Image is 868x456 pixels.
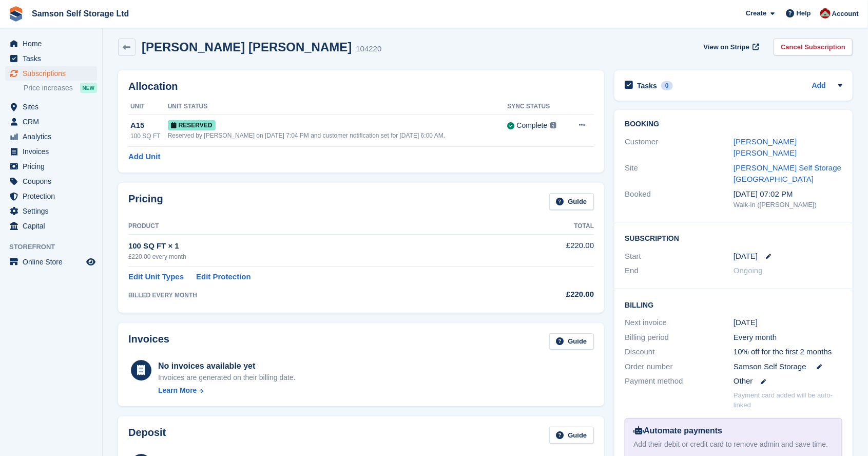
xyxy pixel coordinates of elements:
span: Coupons [23,174,84,188]
span: CRM [23,115,84,129]
a: Cancel Subscription [774,39,853,55]
h2: Invoices [128,333,169,350]
a: Guide [549,193,594,210]
a: menu [5,159,97,174]
div: 104220 [356,43,381,55]
a: menu [5,129,97,144]
div: Invoices are generated on their billing date. [158,372,296,383]
a: Add Unit [128,151,160,163]
span: Ongoing [734,266,763,275]
div: Automate payments [633,425,834,437]
th: Unit Status [168,99,508,115]
div: Customer [625,136,734,159]
span: Sites [23,100,84,114]
div: Booked [625,188,734,210]
div: £220.00 [508,289,594,300]
span: Home [23,36,84,51]
a: menu [5,66,97,81]
div: 10% off for the first 2 months [734,346,842,358]
div: No invoices available yet [158,360,296,372]
h2: Tasks [637,81,657,90]
div: [DATE] 07:02 PM [734,188,842,200]
div: Next invoice [625,317,734,329]
div: A15 [130,120,168,131]
h2: Allocation [128,81,594,92]
div: Walk-in ([PERSON_NAME]) [734,200,842,210]
th: Product [128,218,508,235]
span: View on Stripe [704,42,749,52]
span: Storefront [9,242,102,252]
span: Help [797,8,811,18]
h2: Subscription [625,233,842,243]
span: Settings [23,204,84,218]
h2: [PERSON_NAME] [PERSON_NAME] [142,40,352,54]
a: menu [5,174,97,188]
div: Order number [625,361,734,373]
span: Create [746,8,766,18]
a: Edit Unit Types [128,271,184,283]
a: [PERSON_NAME] [PERSON_NAME] [734,137,797,158]
span: Online Store [23,255,84,269]
div: £220.00 every month [128,252,508,261]
div: 100 SQ FT [130,131,168,141]
a: Samson Self Storage Ltd [28,5,133,22]
span: Price increases [24,83,73,93]
a: menu [5,115,97,129]
div: Every month [734,332,842,344]
span: Capital [23,219,84,233]
a: menu [5,255,97,269]
span: Subscriptions [23,66,84,81]
a: Add [812,80,826,92]
div: NEW [80,83,97,93]
span: Analytics [23,129,84,144]
time: 2025-08-29 00:00:00 UTC [734,251,758,262]
a: menu [5,51,97,66]
a: menu [5,144,97,159]
a: Guide [549,427,594,444]
h2: Deposit [128,427,166,444]
a: menu [5,100,97,114]
a: menu [5,36,97,51]
div: Learn More [158,385,197,396]
a: Learn More [158,385,296,396]
div: Add their debit or credit card to remove admin and save time. [633,439,834,450]
a: menu [5,189,97,203]
a: View on Stripe [700,39,762,55]
span: Tasks [23,51,84,66]
a: Guide [549,333,594,350]
div: Reserved by [PERSON_NAME] on [DATE] 7:04 PM and customer notification set for [DATE] 6:00 AM. [168,131,508,140]
a: Price increases NEW [24,82,97,93]
div: 100 SQ FT × 1 [128,240,508,252]
span: Reserved [168,120,216,130]
span: Account [832,9,859,19]
span: Protection [23,189,84,203]
span: Samson Self Storage [734,361,806,373]
th: Sync Status [508,99,568,115]
th: Unit [128,99,168,115]
div: Discount [625,346,734,358]
div: Site [625,162,734,185]
div: Complete [517,120,548,131]
a: Edit Protection [196,271,251,283]
h2: Billing [625,299,842,310]
a: menu [5,204,97,218]
p: Payment card added will be auto-linked [734,390,842,410]
div: Payment method [625,375,734,387]
div: Billing period [625,332,734,344]
div: BILLED EVERY MONTH [128,291,508,300]
h2: Booking [625,120,842,128]
th: Total [508,218,594,235]
span: Pricing [23,159,84,174]
div: [DATE] [734,317,842,329]
div: 0 [661,81,673,90]
span: Invoices [23,144,84,159]
img: Ian [820,8,831,18]
div: Start [625,251,734,262]
a: [PERSON_NAME] Self Storage [GEOGRAPHIC_DATA] [734,163,841,184]
h2: Pricing [128,193,163,210]
img: icon-info-grey-7440780725fd019a000dd9b08b2336e03edf1995a4989e88bcd33f0948082b44.svg [550,122,556,128]
div: End [625,265,734,277]
div: Other [734,375,842,387]
a: menu [5,219,97,233]
img: stora-icon-8386f47178a22dfd0bd8f6a31ec36ba5ce8667c1dd55bd0f319d3a0aa187defe.svg [8,6,24,22]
